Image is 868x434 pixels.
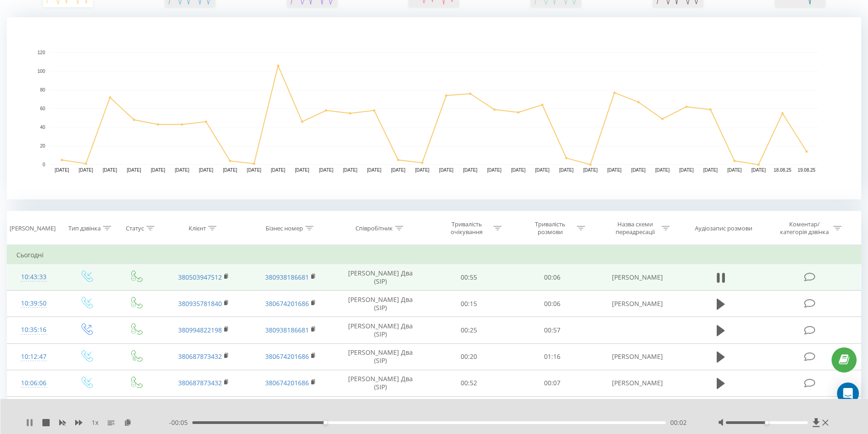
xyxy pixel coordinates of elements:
[319,168,334,173] text: [DATE]
[334,291,427,317] td: [PERSON_NAME] Два (SIP)
[247,168,262,173] text: [DATE]
[178,378,222,387] a: 380687873432
[178,326,222,334] a: 380994822198
[439,168,454,173] text: [DATE]
[427,397,511,423] td: 00:29
[68,225,101,232] div: Тип дзвінка
[463,168,478,173] text: [DATE]
[511,264,594,291] td: 00:06
[103,168,118,173] text: [DATE]
[427,264,511,291] td: 00:55
[695,225,752,232] div: Аудіозапис розмови
[511,291,594,317] td: 00:06
[37,50,45,55] text: 120
[334,343,427,370] td: [PERSON_NAME] Два (SIP)
[427,343,511,370] td: 00:20
[355,225,393,232] div: Співробітник
[535,168,550,173] text: [DATE]
[343,168,358,173] text: [DATE]
[511,370,594,396] td: 00:07
[126,225,144,232] div: Статус
[526,220,575,236] div: Тривалість розмови
[511,317,594,343] td: 00:57
[334,264,427,291] td: [PERSON_NAME] Два (SIP)
[178,299,222,308] a: 380935781840
[559,168,574,173] text: [DATE]
[40,87,46,92] text: 80
[265,273,309,281] a: 380938186681
[704,168,718,173] text: [DATE]
[16,268,51,286] div: 10:43:33
[774,168,791,173] text: 18.08.25
[265,352,309,361] a: 380674201686
[324,421,327,424] div: Accessibility label
[271,168,286,173] text: [DATE]
[295,168,309,173] text: [DATE]
[679,168,694,173] text: [DATE]
[798,168,816,173] text: 19.08.25
[611,220,659,236] div: Назва схеми переадресації
[655,168,670,173] text: [DATE]
[127,168,141,173] text: [DATE]
[55,168,69,173] text: [DATE]
[631,168,646,173] text: [DATE]
[199,168,213,173] text: [DATE]
[778,220,831,236] div: Коментар/категорія дзвінка
[265,299,309,308] a: 380674201686
[16,374,51,392] div: 10:06:06
[594,291,680,317] td: [PERSON_NAME]
[727,168,742,173] text: [DATE]
[511,397,594,423] td: 04:25
[189,225,206,232] div: Клієнт
[265,326,309,334] a: 380938186681
[511,343,594,370] td: 01:16
[178,273,222,281] a: 380503947512
[334,370,427,396] td: [PERSON_NAME] Два (SIP)
[367,168,381,173] text: [DATE]
[178,352,222,361] a: 380687873432
[391,168,406,173] text: [DATE]
[427,317,511,343] td: 00:25
[415,168,430,173] text: [DATE]
[670,418,687,427] span: 00:02
[266,225,303,232] div: Бізнес номер
[594,264,680,291] td: [PERSON_NAME]
[175,168,190,173] text: [DATE]
[334,397,427,423] td: [PERSON_NAME] Два (SIP)
[40,125,46,130] text: 40
[40,143,46,148] text: 20
[7,17,861,199] svg: A chart.
[10,225,56,232] div: [PERSON_NAME]
[40,106,46,111] text: 60
[37,69,45,74] text: 100
[594,343,680,370] td: [PERSON_NAME]
[487,168,502,173] text: [DATE]
[751,168,766,173] text: [DATE]
[79,168,93,173] text: [DATE]
[607,168,622,173] text: [DATE]
[265,378,309,387] a: 380674201686
[427,291,511,317] td: 00:15
[583,168,598,173] text: [DATE]
[442,220,491,236] div: Тривалість очікування
[92,418,98,427] span: 1 x
[169,418,192,427] span: - 00:05
[837,383,859,404] div: Open Intercom Messenger
[16,321,51,339] div: 10:35:16
[16,348,51,366] div: 10:12:47
[511,168,526,173] text: [DATE]
[594,397,680,423] td: [PERSON_NAME]
[223,168,237,173] text: [DATE]
[594,370,680,396] td: [PERSON_NAME]
[16,295,51,312] div: 10:39:50
[7,246,861,264] td: Сьогодні
[765,421,769,424] div: Accessibility label
[42,162,45,167] text: 0
[427,370,511,396] td: 00:52
[334,317,427,343] td: [PERSON_NAME] Два (SIP)
[151,168,165,173] text: [DATE]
